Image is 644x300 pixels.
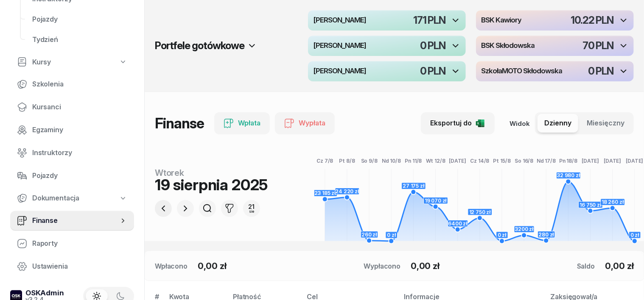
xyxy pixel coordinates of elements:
tspan: [DATE] [626,158,644,164]
tspan: Pn 18/8 [559,158,577,164]
span: Miesięczny [587,118,624,129]
a: Kursy [10,53,134,72]
a: Dokumentacja [10,189,134,208]
tspan: Pt 15/8 [493,158,511,164]
div: Wpłacono [155,261,188,271]
tspan: [DATE] [604,158,622,164]
tspan: So 9/8 [361,158,378,164]
tspan: So 16/8 [515,158,534,164]
button: [PERSON_NAME]0 PLN [308,36,466,56]
h4: SzkołaMOTO Skłodowska [481,67,562,75]
h2: Portfele gotówkowe [155,39,244,53]
a: Szkolenia [10,74,134,94]
a: Kursanci [10,97,134,117]
tspan: Wt 12/8 [426,158,445,164]
button: Eksportuj do [421,112,495,134]
div: Wypłacono [364,261,401,271]
span: Instruktorzy [32,147,127,158]
div: wtorek [155,169,268,177]
h4: BSK Kawiory [481,17,521,24]
tspan: [DATE] [449,158,467,164]
div: 10.22 PLN [571,15,613,25]
span: Egzaminy [32,125,127,136]
div: sie [249,210,255,213]
span: Pojazdy [32,170,127,181]
div: Eksportuj do [430,118,485,129]
h1: Finanse [155,116,204,131]
span: Pojazdy [32,14,127,25]
div: Wpłata [224,118,260,129]
span: Dokumentacja [32,193,79,204]
tspan: Cz 14/8 [470,158,490,164]
button: [PERSON_NAME]171 PLN [308,10,466,31]
a: Instruktorzy [10,143,134,163]
h4: BSK Skłodowska [481,42,535,50]
div: OSKAdmin [25,289,64,297]
div: 21 [249,204,255,210]
span: Ustawienia [32,261,127,272]
span: Finanse [32,215,119,226]
tspan: Cz 7/8 [317,158,333,164]
button: Dzienny [538,114,578,133]
button: [PERSON_NAME]0 PLN [308,61,466,81]
span: Tydzień [32,34,127,45]
button: BSK Skłodowska70 PLN [476,36,634,56]
div: 0 PLN [588,66,613,76]
h4: [PERSON_NAME] [313,67,366,75]
a: Raporty [10,233,134,254]
span: Raporty [32,238,127,249]
span: Kursanci [32,102,127,113]
a: Pojazdy [10,166,134,186]
h4: [PERSON_NAME] [313,17,366,24]
div: 171 PLN [413,15,445,25]
tspan: Nd 17/8 [537,158,556,164]
span: Kursy [32,57,51,68]
a: Finanse [10,211,134,231]
tspan: [DATE] [582,158,599,164]
span: Szkolenia [32,79,127,90]
h4: [PERSON_NAME] [313,42,366,50]
tspan: Pt 8/8 [339,158,355,164]
div: 0 PLN [420,41,445,51]
button: Wypłata [275,112,335,134]
button: 21sie [243,200,260,217]
a: Tydzień [25,30,134,50]
button: Wpłata [214,112,270,134]
div: 19 sierpnia 2025 [155,177,268,192]
a: Egzaminy [10,120,134,140]
span: Dzienny [544,118,571,129]
a: Ustawienia [10,256,134,277]
button: BSK Kawiory10.22 PLN [476,10,634,31]
a: Pojazdy [25,9,134,30]
tspan: Nd 10/8 [382,158,401,164]
div: 0 PLN [420,66,445,76]
div: Saldo [577,261,595,271]
button: SzkołaMOTO Skłodowska0 PLN [476,61,634,81]
button: Miesięczny [580,114,631,133]
div: 70 PLN [582,41,613,51]
div: Wypłata [284,118,325,129]
tspan: Pn 11/8 [405,158,422,164]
